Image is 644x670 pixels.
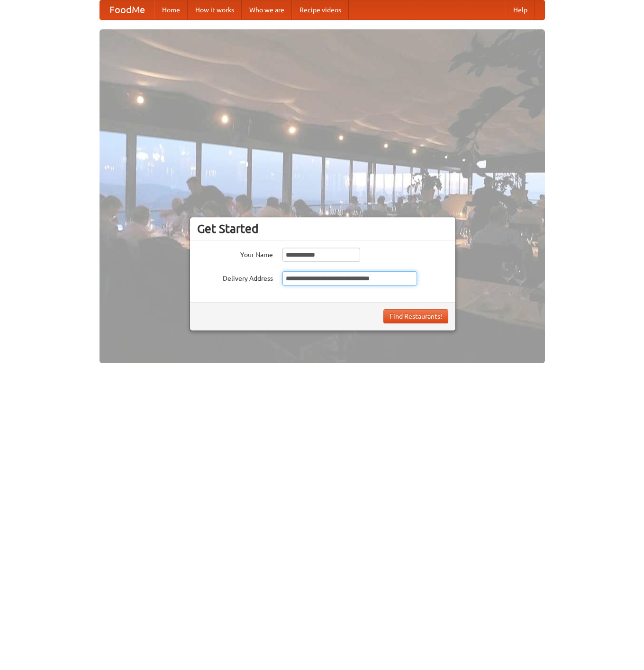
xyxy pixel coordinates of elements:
button: Find Restaurants! [383,309,448,323]
label: Your Name [197,248,273,259]
a: Home [154,0,188,19]
a: Help [506,0,535,19]
a: How it works [188,0,242,19]
a: FoodMe [100,0,154,19]
a: Who we are [242,0,292,19]
h3: Get Started [197,222,448,236]
label: Delivery Address [197,271,273,283]
a: Recipe videos [292,0,349,19]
